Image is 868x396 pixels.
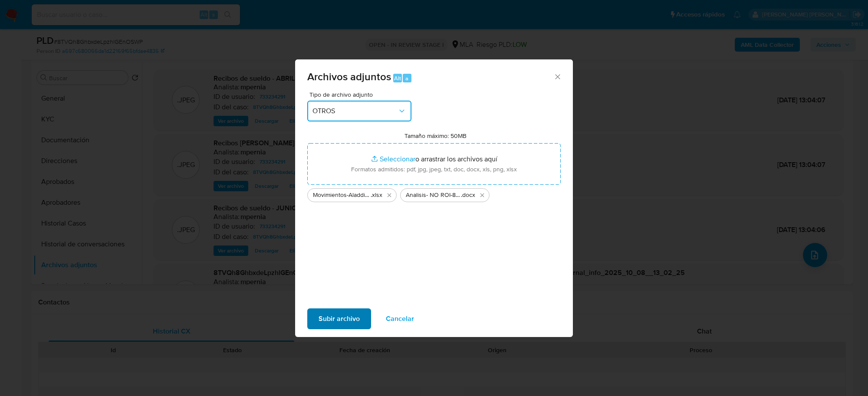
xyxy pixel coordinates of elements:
span: Cancelar [386,309,414,328]
span: Subir archivo [319,309,360,328]
button: Cancelar [375,308,425,329]
button: Eliminar Analisis- NO ROI-8TVQh8GhbxdeLpzhlGEnOSWP_2025_09_17_21_03_51.docx [477,190,487,200]
span: .xlsx [371,191,382,200]
span: OTROS [312,107,398,115]
button: Subir archivo [307,308,371,329]
span: Analisis- NO ROI-8TVQh8GhbxdeLpzhlGEnOSWP_2025_09_17_21_03_51 [406,191,461,200]
button: OTROS [307,101,411,121]
label: Tamaño máximo: 50MB [404,132,467,140]
span: Tipo de archivo adjunto [309,92,414,98]
span: .docx [461,191,475,200]
button: Eliminar Movimientos-Aladdin-733234291.xlsx [384,190,395,200]
span: Alt [394,74,401,82]
button: Cerrar [553,72,561,80]
span: a [405,74,408,82]
span: Archivos adjuntos [307,69,391,84]
span: Movimientos-Aladdin-733234291 [313,191,371,200]
ul: Archivos seleccionados [307,185,561,202]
